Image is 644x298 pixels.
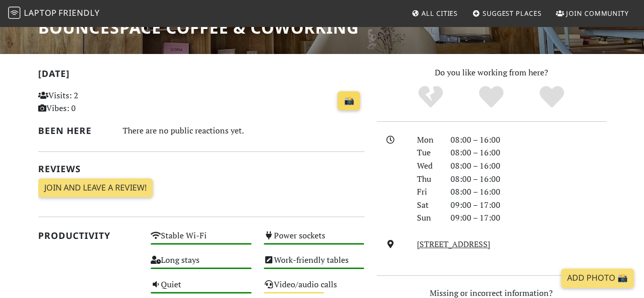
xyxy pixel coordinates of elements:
span: Laptop [24,7,57,18]
a: All Cities [407,4,462,22]
div: No [401,85,461,110]
div: 08:00 – 16:00 [444,159,612,173]
h2: Reviews [38,164,365,174]
p: Do you like working from here? [377,66,606,79]
div: 08:00 – 16:00 [444,173,612,186]
a: Join Community [552,4,633,22]
div: Thu [411,173,444,186]
div: Power sockets [258,228,371,253]
a: [STREET_ADDRESS] [417,238,490,250]
h1: BounceSpace Coffee & Coworking [38,18,359,37]
div: 08:00 – 16:00 [444,133,612,147]
div: Yes [461,85,522,110]
div: There are no public reactions yet. [123,123,365,138]
h2: Been here [38,125,110,136]
div: Fri [411,185,444,199]
div: 09:00 – 17:00 [444,211,612,225]
p: Visits: 2 Vibes: 0 [38,89,139,115]
a: LaptopFriendly LaptopFriendly [8,5,100,22]
div: Long stays [145,253,258,277]
div: Sat [411,199,444,212]
h2: [DATE] [38,68,365,83]
div: Definitely! [521,85,582,110]
a: Suggest Places [468,4,546,22]
div: Tue [411,146,444,159]
span: Join Community [566,9,629,18]
div: 08:00 – 16:00 [444,146,612,159]
div: Stable Wi-Fi [145,228,258,253]
a: 📸 [338,91,360,111]
span: Friendly [59,7,99,18]
div: Wed [411,159,444,173]
div: 09:00 – 17:00 [444,199,612,212]
div: 08:00 – 16:00 [444,185,612,199]
h2: Productivity [38,230,139,241]
span: Suggest Places [483,9,542,18]
div: Sun [411,211,444,225]
a: Join and leave a review! [38,178,153,198]
img: LaptopFriendly [8,7,20,19]
span: All Cities [422,9,458,18]
div: Mon [411,133,444,147]
div: Work-friendly tables [258,253,371,277]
